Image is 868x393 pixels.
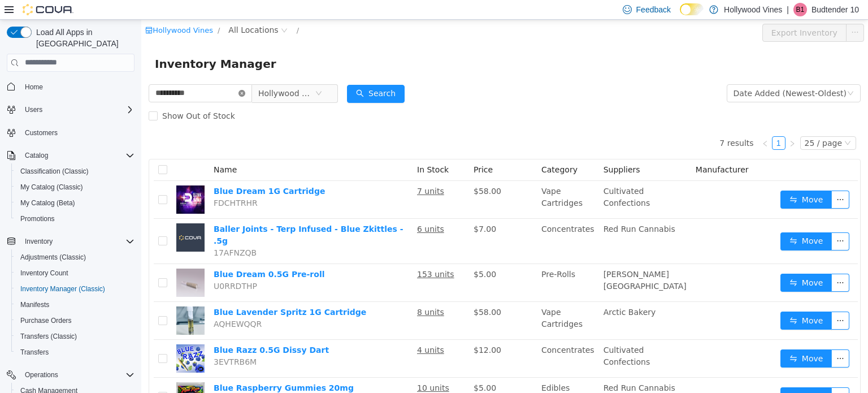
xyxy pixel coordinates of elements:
span: Inventory [25,237,53,246]
i: icon: down [703,120,710,128]
span: Classification (Classic) [20,167,89,176]
span: Promotions [20,214,55,223]
img: Cova [23,4,73,15]
span: [PERSON_NAME][GEOGRAPHIC_DATA] [462,250,545,271]
span: Purchase Orders [16,314,134,327]
div: Date Added (Newest-Oldest) [592,65,705,82]
a: My Catalog (Beta) [16,196,80,210]
button: Home [2,79,139,95]
i: icon: down [706,70,713,78]
button: icon: ellipsis [690,213,708,231]
td: Vape Cartridges [396,161,458,199]
input: Dark Mode [680,3,704,15]
button: Inventory Manager (Classic) [11,281,139,297]
a: Promotions [16,212,59,226]
span: Inventory Count [16,266,134,280]
a: Purchase Orders [16,314,76,327]
button: Classification (Classic) [11,163,139,179]
div: Budtender 10 [793,3,807,16]
span: Catalog [25,151,48,160]
i: icon: close-circle [97,70,104,77]
button: Users [2,102,139,118]
span: Promotions [16,212,134,226]
img: Blue Razz 0.5G Dissy Dart hero shot [35,325,63,353]
a: Blue Dream 0.5G Pre-roll [72,250,184,259]
li: Next Page [644,116,658,130]
u: 153 units [276,250,313,259]
span: Cultivated Confections [462,326,509,347]
a: Transfers [16,346,53,359]
span: FDCHTRHR [72,179,116,188]
span: B1 [796,3,805,16]
img: Blue Dream 1G Cartridge hero shot [35,166,63,194]
button: Transfers [11,344,139,360]
span: Feedback [636,4,671,15]
span: My Catalog (Classic) [20,183,83,192]
button: My Catalog (Beta) [11,195,139,211]
u: 6 units [276,205,303,214]
a: Inventory Count [16,266,73,280]
button: Adjustments (Classic) [11,249,139,265]
button: Manifests [11,297,139,313]
span: Classification (Classic) [16,165,134,178]
span: Category [400,145,436,154]
a: Blue Raspberry Gummies 20mg [72,364,212,373]
li: 1 [631,116,644,130]
button: Catalog [20,149,53,162]
td: Vape Cartridges [396,282,458,320]
button: Customers [2,124,139,141]
button: Export Inventory [621,4,705,22]
button: Inventory [20,235,57,248]
a: Baller Joints - Terp Infused - Blue Zkittles - .5g [72,205,262,226]
span: Users [25,105,42,114]
span: Catalog [20,149,134,162]
i: icon: left [620,120,627,127]
span: Arctic Bakery [462,288,515,297]
img: Blue Raspberry Gummies 20mg hero shot [35,362,63,391]
span: Hollywood Vines [117,65,173,82]
td: Concentrates [396,199,458,244]
span: My Catalog (Classic) [16,180,134,194]
div: 25 / page [663,117,701,129]
span: Transfers [16,346,134,359]
a: Customers [20,126,62,140]
button: icon: ellipsis [690,292,708,310]
button: Operations [20,368,63,382]
span: $7.00 [332,205,355,214]
span: / [76,6,79,15]
a: Manifests [16,298,54,312]
span: AQHEWQQR [72,300,120,309]
button: icon: ellipsis [690,368,708,386]
li: 7 results [578,116,612,130]
li: Previous Page [617,116,631,130]
button: icon: swapMove [639,254,691,272]
span: 17AFNZQB [72,228,115,237]
button: Transfers (Classic) [11,329,139,344]
span: Adjustments (Classic) [16,251,134,264]
span: $12.00 [332,326,360,335]
span: 3EVTRB6M [72,338,115,347]
a: Adjustments (Classic) [16,251,90,264]
td: Pre-Rolls [396,244,458,282]
span: In Stock [276,145,307,154]
span: All Locations [87,4,137,16]
span: $58.00 [332,167,360,176]
span: Suppliers [462,145,499,154]
span: Inventory Manager (Classic) [20,284,105,293]
u: 8 units [276,288,303,297]
p: Budtender 10 [811,3,859,16]
button: icon: swapMove [639,171,691,189]
img: Baller Joints - Terp Infused - Blue Zkittles - .5g placeholder [35,204,63,232]
span: Home [20,80,134,94]
a: Inventory Manager (Classic) [16,282,110,296]
span: Adjustments (Classic) [20,253,86,262]
span: Users [20,103,134,116]
a: Blue Razz 0.5G Dissy Dart [72,326,188,335]
span: Manifests [20,300,49,309]
span: $5.00 [332,250,355,259]
button: icon: ellipsis [690,330,708,348]
button: Operations [2,367,139,383]
button: icon: searchSearch [206,65,263,83]
a: My Catalog (Classic) [16,180,88,194]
